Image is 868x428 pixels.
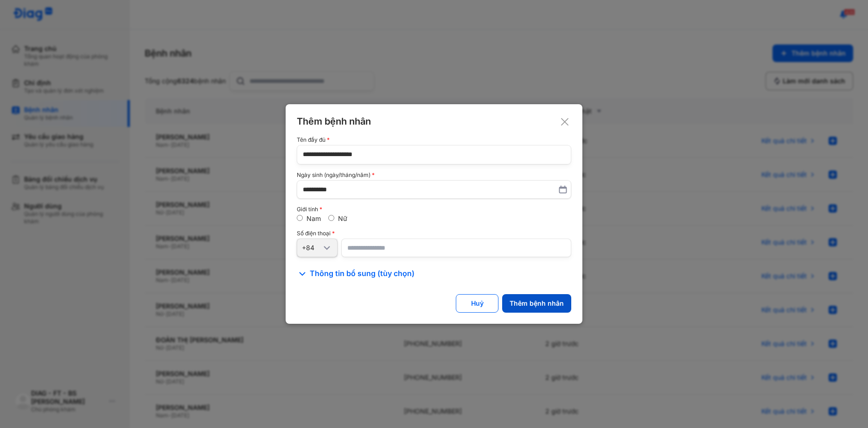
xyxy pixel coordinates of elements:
[306,214,321,222] label: Nam
[297,172,571,178] div: Ngày sinh (ngày/tháng/năm)
[302,244,321,252] div: +84
[502,294,571,313] button: Thêm bệnh nhân
[297,115,571,127] div: Thêm bệnh nhân
[510,299,564,308] div: Thêm bệnh nhân
[310,268,415,279] span: Thông tin bổ sung (tùy chọn)
[338,214,347,222] label: Nữ
[297,206,571,213] div: Giới tính
[456,294,498,313] button: Huỷ
[297,137,571,143] div: Tên đầy đủ
[297,230,571,237] div: Số điện thoại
